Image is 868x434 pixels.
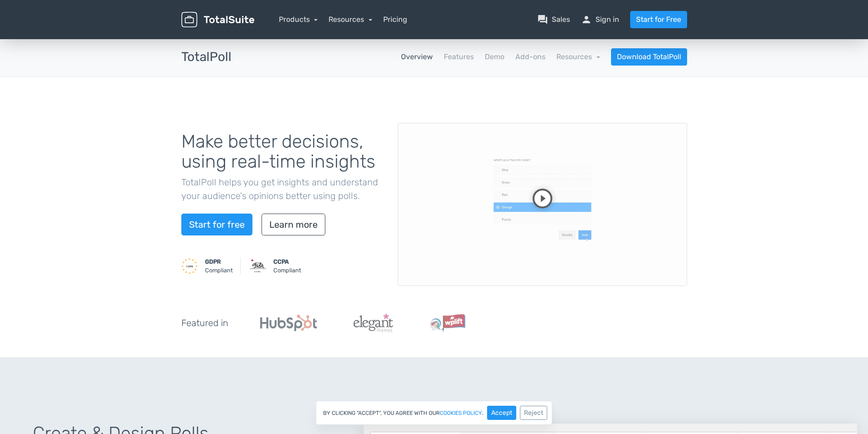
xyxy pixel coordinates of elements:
a: Add-ons [515,51,545,62]
img: WPLift [430,314,466,332]
small: Compliant [273,257,301,275]
a: Start for Free [630,11,687,28]
h3: TotalPoll [181,50,231,64]
a: cookies policy [440,410,482,416]
strong: CCPA [273,258,289,265]
button: Accept [487,406,516,420]
img: TotalSuite for WordPress [181,12,254,28]
h1: Make better decisions, using real-time insights [181,132,384,172]
a: Resources [556,52,600,61]
span: person [581,14,592,25]
button: Reject [520,406,547,420]
span: question_answer [537,14,548,25]
a: Products [279,15,318,24]
img: Hubspot [260,315,317,331]
a: Demo [485,51,504,62]
a: Overview [401,51,433,62]
a: Learn more [262,214,325,235]
a: Features [444,51,474,62]
a: Resources [329,15,372,24]
a: Start for free [181,214,252,235]
div: By clicking "Accept", you agree with our . [316,401,552,425]
img: GDPR [181,258,198,274]
h5: Featured in [181,318,228,328]
img: CCPA [250,258,266,274]
a: question_answerSales [537,14,570,25]
img: ElegantThemes [354,314,393,332]
a: Download TotalPoll [611,48,687,66]
a: personSign in [581,14,619,25]
p: TotalPoll helps you get insights and understand your audience's opinions better using polls. [181,175,384,203]
small: Compliant [205,257,233,275]
a: Pricing [383,14,407,25]
strong: GDPR [205,258,221,265]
